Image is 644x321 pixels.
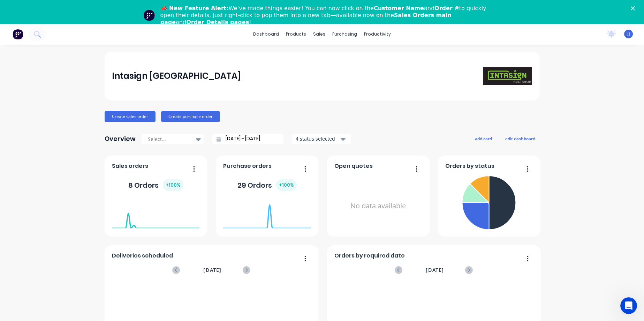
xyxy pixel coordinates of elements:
[334,162,373,170] span: Open quotes
[186,19,249,25] b: Order Details pages
[310,29,329,39] div: sales
[374,5,424,12] b: Customer Name
[223,162,272,170] span: Purchase orders
[105,132,136,146] div: Overview
[501,134,540,143] button: edit dashboard
[160,12,452,25] b: Sales Orders main page
[160,5,490,26] div: We’ve made things easier! You can now click on the and to quickly open their details. Just right-...
[329,29,361,39] div: purchasing
[334,252,405,260] span: Orders by required date
[112,69,241,83] div: Intasign [GEOGRAPHIC_DATA]
[112,162,148,170] span: Sales orders
[627,31,630,37] span: JJ
[334,173,422,239] div: No data available
[250,29,282,39] a: dashboard
[282,29,310,39] div: products
[434,5,459,12] b: Order #
[13,29,23,39] img: Factory
[237,179,297,191] div: 29 Orders
[276,179,297,191] div: + 100 %
[292,134,351,144] button: 4 status selected
[620,297,637,314] iframe: Intercom live chat
[470,134,497,143] button: add card
[426,266,444,274] span: [DATE]
[483,67,532,85] img: Intasign Australia
[203,266,221,274] span: [DATE]
[163,179,183,191] div: + 100 %
[105,111,156,122] button: Create sales order
[631,6,638,10] div: Close
[296,135,340,142] div: 4 status selected
[161,111,220,122] button: Create purchase order
[160,5,229,12] b: 📣 New Feature Alert:
[144,10,155,21] img: Profile image for Team
[361,29,394,39] div: productivity
[445,162,494,170] span: Orders by status
[128,179,183,191] div: 8 Orders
